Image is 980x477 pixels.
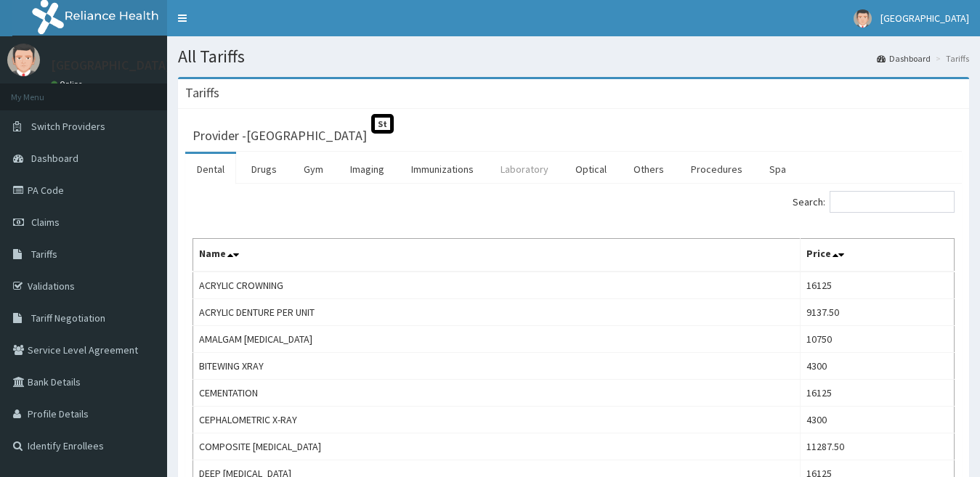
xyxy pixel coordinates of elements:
th: Name [193,239,801,272]
td: 16125 [800,272,954,299]
td: 4300 [800,353,954,380]
a: Immunizations [400,154,485,184]
a: Drugs [240,154,288,184]
img: User Image [854,9,872,28]
label: Search: [793,191,955,213]
td: CEPHALOMETRIC X-RAY [193,407,801,433]
span: [GEOGRAPHIC_DATA] [880,12,969,25]
span: Switch Providers [31,120,105,133]
td: ACRYLIC CROWNING [193,272,801,299]
td: 10750 [800,326,954,353]
td: 16125 [800,380,954,407]
img: User Image [7,44,40,76]
th: Price [800,239,954,272]
span: Tariffs [31,248,57,261]
p: [GEOGRAPHIC_DATA] [51,59,171,72]
h1: All Tariffs [178,47,969,66]
input: Search: [830,191,955,213]
td: 9137.50 [800,299,954,326]
li: Tariffs [932,52,969,65]
a: Imaging [339,154,396,184]
a: Procedures [679,154,754,184]
a: Dental [185,154,236,184]
td: COMPOSITE [MEDICAL_DATA] [193,433,801,460]
td: ACRYLIC DENTURE PER UNIT [193,299,801,326]
td: AMALGAM [MEDICAL_DATA] [193,326,801,353]
h3: Tariffs [185,86,219,99]
span: Claims [31,216,60,229]
td: CEMENTATION [193,380,801,407]
a: Online [51,79,86,89]
h3: Provider - [GEOGRAPHIC_DATA] [193,129,367,142]
span: Dashboard [31,152,78,165]
span: Tariff Negotiation [31,311,105,325]
td: BITEWING XRAY [193,353,801,380]
a: Laboratory [489,154,560,184]
a: Dashboard [877,52,931,65]
a: Gym [292,154,335,184]
td: 4300 [800,407,954,433]
a: Others [622,154,676,184]
td: 11287.50 [800,433,954,460]
span: St [371,114,394,134]
a: Optical [564,154,618,184]
a: Spa [758,154,798,184]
